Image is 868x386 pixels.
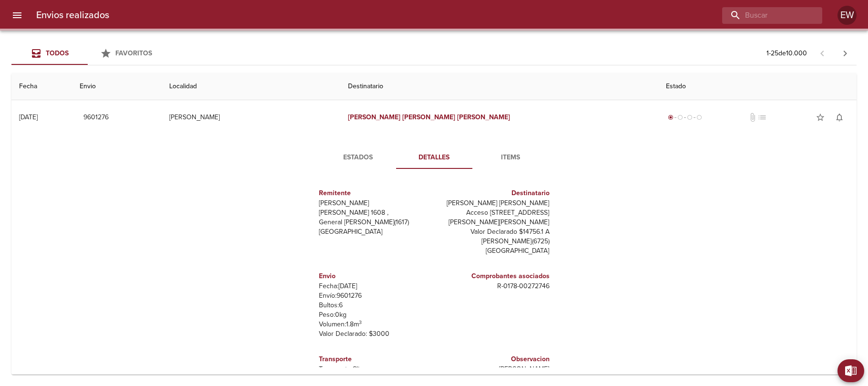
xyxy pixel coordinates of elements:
span: star_border [816,113,825,122]
input: buscar [722,7,806,24]
div: Tabs detalle de guia [320,146,549,169]
p: [GEOGRAPHIC_DATA] [319,227,430,237]
p: Valor Declarado: $ 3000 [319,329,430,339]
span: Pagina siguiente [834,42,857,65]
h6: Destinatario [438,188,550,198]
p: [PERSON_NAME] [GEOGRAPHIC_DATA] [438,365,550,384]
th: Fecha [11,73,72,100]
p: Peso: 0 kg [319,310,430,320]
p: R - 0178 - 00272746 [438,282,550,291]
p: Acceso [STREET_ADDRESS][PERSON_NAME][PERSON_NAME] Valor Declarado $14756.1 A [438,208,550,237]
p: [GEOGRAPHIC_DATA] [438,246,550,256]
span: radio_button_unchecked [696,115,702,120]
span: Pagina anterior [811,48,834,58]
span: Items [478,152,543,164]
span: radio_button_unchecked [677,115,683,120]
div: Tabs Envios [11,42,164,65]
span: Todos [46,49,69,57]
em: [PERSON_NAME] [457,113,510,121]
button: Exportar Excel [837,359,864,382]
p: [PERSON_NAME] ( 6725 ) [438,237,550,246]
th: Estado [658,73,857,100]
button: Agregar a favoritos [811,108,830,127]
span: radio_button_checked [668,115,674,120]
sup: 3 [359,319,362,325]
button: 9601276 [80,109,112,126]
button: menu [6,4,29,27]
p: General [PERSON_NAME] ( 1617 ) [319,218,430,227]
span: Favoritos [115,49,152,57]
h6: Envio [319,271,430,282]
p: Bultos: 6 [319,301,430,310]
span: Estados [326,152,390,164]
div: Generado [666,113,704,122]
td: [PERSON_NAME] [162,100,340,135]
span: No tiene pedido asociado [757,113,767,122]
h6: Comprobantes asociados [438,271,550,282]
p: Fecha: [DATE] [319,282,430,291]
p: [PERSON_NAME] [PERSON_NAME] [438,198,550,208]
span: radio_button_unchecked [687,115,693,120]
h6: Remitente [319,188,430,198]
h6: Envios realizados [36,8,109,23]
span: 9601276 [83,112,109,124]
span: Detalles [402,152,467,164]
div: EW [837,6,857,25]
em: [PERSON_NAME] [402,113,455,121]
th: Destinatario [340,73,658,100]
h6: Transporte [319,354,430,365]
p: Envío: 9601276 [319,291,430,301]
p: 1 - 25 de 10.000 [766,49,807,58]
h6: Observacion [438,354,550,365]
th: Envio [72,73,162,100]
button: Activar notificaciones [830,108,849,127]
p: [PERSON_NAME] 1608 , [319,208,430,218]
th: Localidad [162,73,340,100]
div: [DATE] [19,113,38,121]
p: [PERSON_NAME] [319,198,430,208]
span: notifications_none [835,113,844,122]
span: No tiene documentos adjuntos [748,113,757,122]
p: Volumen: 1.8 m [319,320,430,329]
p: Transporte: Clicpaq [319,365,430,374]
em: [PERSON_NAME] [348,113,401,121]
